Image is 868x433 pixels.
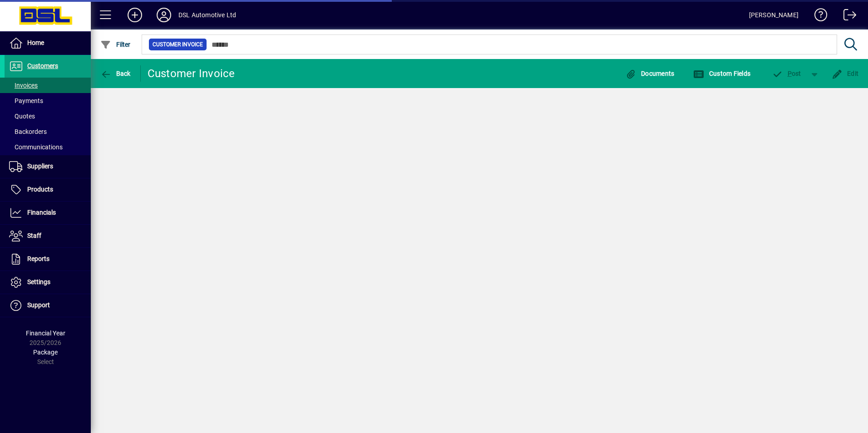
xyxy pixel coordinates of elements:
[749,8,799,22] div: [PERSON_NAME]
[9,97,43,104] span: Payments
[5,108,91,124] a: Quotes
[9,143,63,151] span: Communications
[27,62,58,69] span: Customers
[27,278,50,285] span: Settings
[9,128,47,135] span: Backorders
[5,124,91,139] a: Backorders
[27,255,49,262] span: Reports
[33,349,58,356] span: Package
[27,232,41,239] span: Staff
[100,70,131,77] span: Back
[148,66,235,81] div: Customer Invoice
[27,162,53,170] span: Suppliers
[832,70,859,77] span: Edit
[829,65,861,82] button: Edit
[772,70,801,77] span: ost
[26,330,65,337] span: Financial Year
[5,155,91,178] a: Suppliers
[808,2,828,31] a: Knowledge Base
[691,65,753,82] button: Custom Fields
[27,186,53,193] span: Products
[5,32,91,54] a: Home
[120,7,149,23] button: Add
[5,93,91,108] a: Payments
[5,271,91,294] a: Settings
[178,8,236,22] div: DSL Automotive Ltd
[27,39,44,46] span: Home
[788,70,792,77] span: P
[5,294,91,317] a: Support
[98,36,133,53] button: Filter
[5,78,91,93] a: Invoices
[98,65,133,82] button: Back
[5,178,91,201] a: Products
[100,41,131,48] span: Filter
[91,65,141,82] app-page-header-button: Back
[693,70,750,77] span: Custom Fields
[27,209,56,216] span: Financials
[9,82,38,89] span: Invoices
[626,70,675,77] span: Documents
[5,225,91,247] a: Staff
[149,7,178,23] button: Profile
[27,301,50,309] span: Support
[5,248,91,271] a: Reports
[623,65,677,82] button: Documents
[153,40,203,49] span: Customer Invoice
[9,113,35,120] span: Quotes
[5,202,91,224] a: Financials
[837,2,857,31] a: Logout
[767,65,806,82] button: Post
[5,139,91,155] a: Communications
